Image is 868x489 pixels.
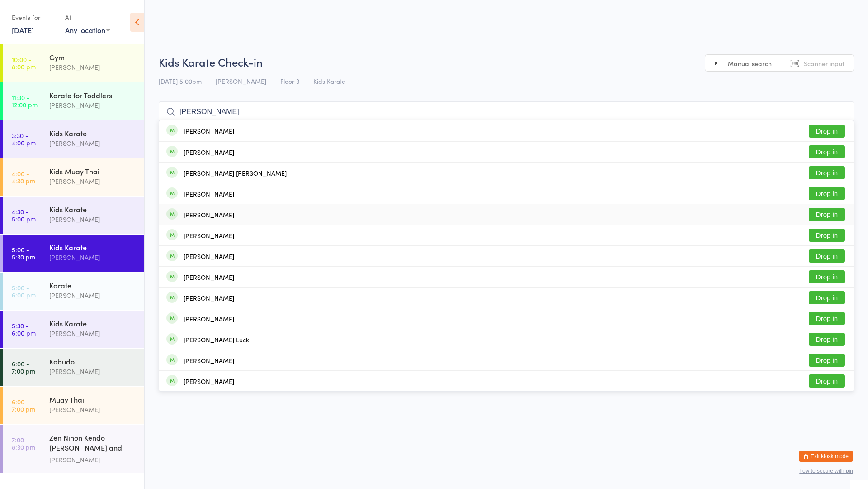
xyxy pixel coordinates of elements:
div: [PERSON_NAME] [184,357,234,364]
div: Kids Karate [49,128,137,138]
button: Drop in [809,125,845,138]
div: Any location [65,25,110,35]
input: Search [159,101,854,122]
a: 5:30 -6:00 pmKids Karate[PERSON_NAME] [3,311,144,348]
time: 7:00 - 8:30 pm [12,436,35,451]
button: how to secure with pin [799,468,853,474]
div: [PERSON_NAME] [49,404,137,415]
div: At [65,10,110,25]
div: [PERSON_NAME] [49,176,137,187]
button: Drop in [809,374,845,388]
div: Muay Thai [49,394,137,404]
time: 4:00 - 4:30 pm [12,170,35,184]
button: Drop in [809,166,845,179]
div: [PERSON_NAME] [184,232,234,239]
button: Drop in [809,229,845,242]
button: Drop in [809,312,845,325]
time: 3:30 - 4:00 pm [12,132,36,146]
button: Drop in [809,333,845,346]
button: Drop in [809,208,845,221]
time: 6:00 - 7:00 pm [12,398,35,412]
button: Drop in [809,291,845,304]
time: 11:30 - 12:00 pm [12,94,38,108]
a: 4:30 -5:00 pmKids Karate[PERSON_NAME] [3,197,144,234]
div: [PERSON_NAME] Luck [184,336,249,343]
a: 5:00 -5:30 pmKids Karate[PERSON_NAME] [3,235,144,272]
a: 4:00 -4:30 pmKids Muay Thai[PERSON_NAME] [3,158,144,196]
div: Zen Nihon Kendo [PERSON_NAME] and Jodo [49,432,137,455]
a: 7:00 -8:30 pmZen Nihon Kendo [PERSON_NAME] and Jodo[PERSON_NAME] [3,425,144,473]
div: Kobudo [49,356,137,366]
time: 4:30 - 5:00 pm [12,208,36,222]
div: [PERSON_NAME] [49,62,137,72]
button: Drop in [809,354,845,367]
div: [PERSON_NAME] [PERSON_NAME] [184,169,287,177]
span: [DATE] 5:00pm [159,77,202,86]
div: Kids Karate [49,318,137,328]
span: Kids Karate [313,77,345,86]
button: Drop in [809,270,845,283]
a: 11:30 -12:00 pmKarate for Toddlers[PERSON_NAME] [3,82,144,120]
div: [PERSON_NAME] [49,366,137,377]
div: [PERSON_NAME] [184,273,234,281]
a: 6:00 -7:00 pmKobudo[PERSON_NAME] [3,349,144,386]
div: [PERSON_NAME] [49,100,137,110]
div: Events for [12,10,56,25]
a: [DATE] [12,25,34,35]
button: Drop in [809,187,845,200]
button: Drop in [809,249,845,263]
div: [PERSON_NAME] [49,455,137,465]
time: 5:30 - 6:00 pm [12,322,36,336]
h2: Kids Karate Check-in [159,54,854,69]
div: [PERSON_NAME] [49,138,137,149]
div: [PERSON_NAME] [184,149,234,156]
div: [PERSON_NAME] [184,211,234,218]
div: [PERSON_NAME] [184,127,234,134]
a: 5:00 -6:00 pmKarate[PERSON_NAME] [3,273,144,310]
time: 6:00 - 7:00 pm [12,360,35,374]
a: 6:00 -7:00 pmMuay Thai[PERSON_NAME] [3,387,144,424]
div: Kids Karate [49,204,137,214]
div: [PERSON_NAME] [49,252,137,263]
div: [PERSON_NAME] [49,214,137,225]
div: Gym [49,52,137,62]
div: Karate for Toddlers [49,90,137,100]
time: 10:00 - 8:00 pm [12,56,36,70]
time: 5:00 - 6:00 pm [12,284,36,298]
span: Manual search [728,59,772,68]
span: Floor 3 [280,77,299,86]
div: [PERSON_NAME] [49,328,137,339]
button: Exit kiosk mode [799,451,853,462]
time: 5:00 - 5:30 pm [12,246,35,260]
a: 10:00 -8:00 pmGym[PERSON_NAME] [3,44,144,81]
div: Kids Karate [49,242,137,252]
div: [PERSON_NAME] [184,315,234,322]
a: 3:30 -4:00 pmKids Karate[PERSON_NAME] [3,120,144,158]
div: Karate [49,280,137,290]
span: Scanner input [804,59,844,68]
div: [PERSON_NAME] [184,253,234,260]
button: Drop in [809,145,845,158]
div: Kids Muay Thai [49,166,137,176]
div: [PERSON_NAME] [49,290,137,301]
div: [PERSON_NAME] [184,294,234,302]
div: [PERSON_NAME] [184,190,234,197]
span: [PERSON_NAME] [216,77,266,86]
div: [PERSON_NAME] [184,378,234,385]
